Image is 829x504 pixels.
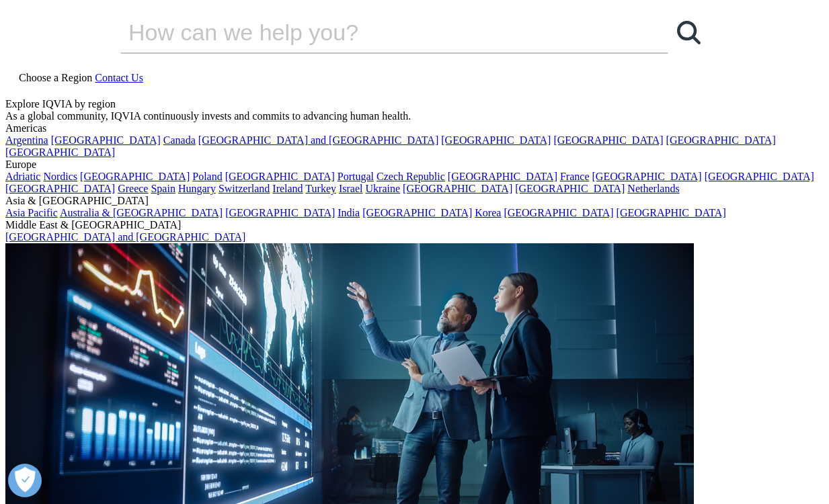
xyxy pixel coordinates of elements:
a: [GEOGRAPHIC_DATA] [225,171,335,182]
a: Israel [339,183,363,194]
button: Abrir preferências [8,464,42,497]
div: Europe [5,159,824,171]
a: [GEOGRAPHIC_DATA] [448,171,557,182]
a: [GEOGRAPHIC_DATA] [504,207,613,218]
a: Ireland [272,183,303,194]
a: Nordics [43,171,77,182]
span: Choose a Region [19,72,92,83]
a: [GEOGRAPHIC_DATA] [592,171,702,182]
a: Contact Us [95,72,143,83]
a: [GEOGRAPHIC_DATA] [362,207,472,218]
a: [GEOGRAPHIC_DATA] [553,134,663,146]
a: Netherlands [627,183,679,194]
a: [GEOGRAPHIC_DATA] [80,171,190,182]
div: Explore IQVIA by region [5,98,824,110]
a: Adriatic [5,171,40,182]
a: Turkey [305,183,336,194]
a: Portugal [338,171,374,182]
a: [GEOGRAPHIC_DATA] [441,134,551,146]
a: [GEOGRAPHIC_DATA] [5,146,115,158]
a: [GEOGRAPHIC_DATA] [403,183,512,194]
a: Switzerland [219,183,270,194]
a: Search [668,12,709,52]
a: Argentina [5,134,48,146]
a: [GEOGRAPHIC_DATA] and [GEOGRAPHIC_DATA] [198,134,438,146]
input: Search [120,12,630,52]
div: Asia & [GEOGRAPHIC_DATA] [5,195,824,207]
a: Hungary [178,183,216,194]
a: Ukraine [366,183,401,194]
a: Asia Pacific [5,207,58,218]
a: Czech Republic [377,171,445,182]
a: [GEOGRAPHIC_DATA] and [GEOGRAPHIC_DATA] [5,231,245,243]
a: France [560,171,590,182]
a: Korea [475,207,501,218]
a: India [338,207,360,218]
a: [GEOGRAPHIC_DATA] [705,171,814,182]
div: Middle East & [GEOGRAPHIC_DATA] [5,219,824,231]
a: [GEOGRAPHIC_DATA] [5,183,115,194]
div: Americas [5,122,824,134]
a: Greece [118,183,148,194]
a: [GEOGRAPHIC_DATA] [617,207,726,218]
a: Poland [192,171,222,182]
a: Australia & [GEOGRAPHIC_DATA] [60,207,223,218]
a: Canada [163,134,196,146]
a: [GEOGRAPHIC_DATA] [225,207,335,218]
a: [GEOGRAPHIC_DATA] [51,134,161,146]
a: [GEOGRAPHIC_DATA] [515,183,625,194]
a: [GEOGRAPHIC_DATA] [666,134,776,146]
svg: Search [677,21,701,44]
div: As a global community, IQVIA continuously invests and commits to advancing human health. [5,110,824,122]
a: Spain [151,183,175,194]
